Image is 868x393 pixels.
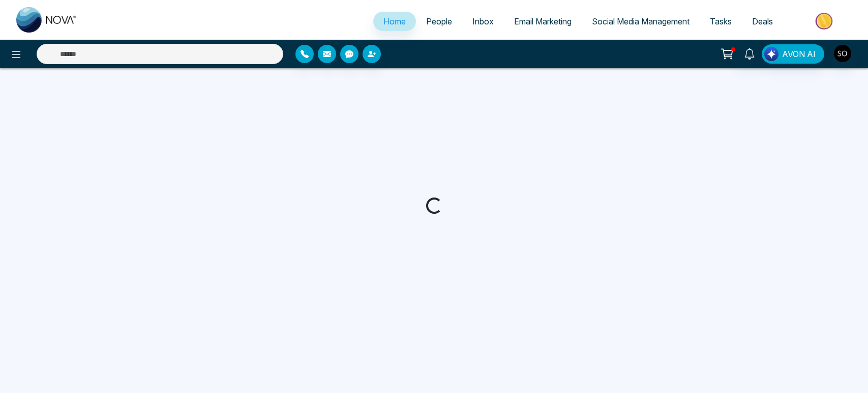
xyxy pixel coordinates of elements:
[383,16,406,26] span: Home
[710,16,732,26] span: Tasks
[788,10,862,33] img: Market-place.gif
[462,12,504,31] a: Inbox
[504,12,582,31] a: Email Marketing
[834,45,851,62] img: User Avatar
[762,44,824,64] button: AVON AI
[582,12,700,31] a: Social Media Management
[514,16,572,26] span: Email Marketing
[592,16,690,26] span: Social Media Management
[472,16,494,26] span: Inbox
[416,12,462,31] a: People
[16,7,77,33] img: Nova CRM Logo
[426,16,452,26] span: People
[782,48,816,60] span: AVON AI
[752,16,773,26] span: Deals
[373,12,416,31] a: Home
[700,12,742,31] a: Tasks
[742,12,783,31] a: Deals
[764,47,779,61] img: Lead Flow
